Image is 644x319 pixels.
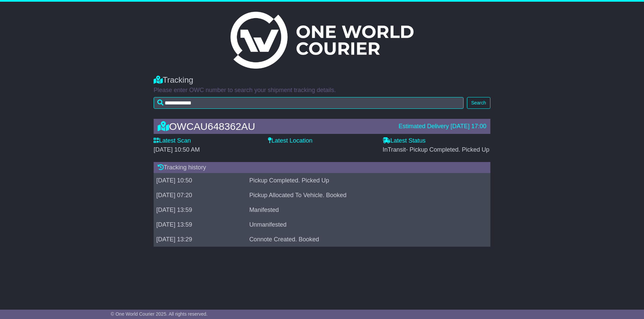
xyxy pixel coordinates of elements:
[230,12,414,69] img: Light
[247,173,478,188] td: Pickup Completed. Picked Up
[247,188,478,203] td: Pickup Allocated To Vehicle. Booked
[154,173,247,188] td: [DATE] 10:50
[398,123,486,130] div: Estimated Delivery [DATE] 17:00
[383,137,426,145] label: Latest Status
[154,188,247,203] td: [DATE] 07:20
[467,97,490,109] button: Search
[154,232,247,247] td: [DATE] 13:29
[247,232,478,247] td: Connote Created. Booked
[268,137,312,145] label: Latest Location
[247,203,478,218] td: Manifested
[154,121,395,132] div: OWCAU648362AU
[247,218,478,232] td: Unmanifested
[154,137,191,145] label: Latest Scan
[154,218,247,232] td: [DATE] 13:59
[154,87,490,94] p: Please enter OWC number to search your shipment tracking details.
[154,75,490,85] div: Tracking
[406,146,489,153] span: - Pickup Completed. Picked Up
[154,162,490,173] div: Tracking history
[111,311,208,317] span: © One World Courier 2025. All rights reserved.
[154,203,247,218] td: [DATE] 13:59
[154,146,200,153] span: [DATE] 10:50 AM
[383,146,489,153] span: InTransit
